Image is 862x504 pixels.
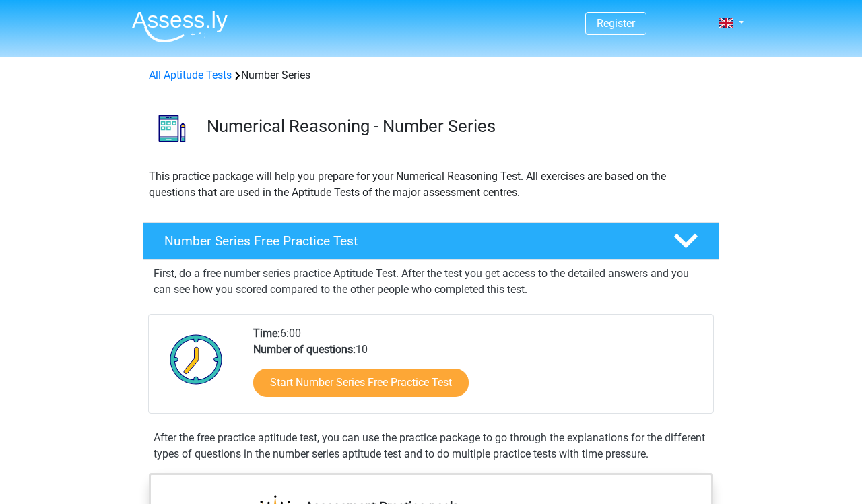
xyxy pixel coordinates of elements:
p: This practice package will help you prepare for your Numerical Reasoning Test. All exercises are ... [149,168,713,201]
a: Register [597,17,635,30]
b: Number of questions: [253,343,356,356]
div: Number Series [143,67,719,84]
img: number series [143,100,201,157]
b: Time: [253,327,280,340]
div: After the free practice aptitude test, you can use the practice package to go through the explana... [148,430,714,462]
div: 6:00 10 [243,325,712,413]
a: Number Series Free Practice Test [137,222,725,260]
a: All Aptitude Tests [149,69,232,82]
h3: Numerical Reasoning - Number Series [207,116,708,137]
a: Start Number Series Free Practice Test [253,369,469,397]
img: Assessly [132,11,228,42]
img: Clock [162,325,230,393]
p: First, do a free number series practice Aptitude Test. After the test you get access to the detai... [154,265,708,298]
h4: Number Series Free Practice Test [164,233,652,249]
